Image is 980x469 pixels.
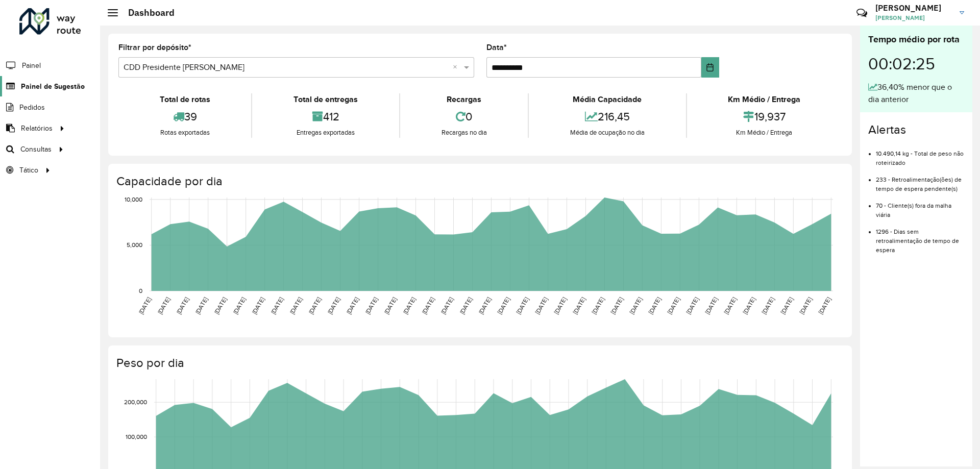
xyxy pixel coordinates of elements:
text: [DATE] [213,296,228,315]
div: Média de ocupação no dia [531,128,683,138]
li: 70 - Cliente(s) fora da malha viária [876,193,964,219]
span: Painel de Sugestão [21,81,85,92]
label: Data [486,41,507,54]
text: [DATE] [628,296,643,315]
text: [DATE] [439,296,454,315]
div: Tempo médio por rota [868,33,964,46]
text: [DATE] [798,296,813,315]
h4: Capacidade por dia [116,174,842,189]
text: [DATE] [534,296,549,315]
text: 200,000 [124,399,147,405]
span: Painel [22,60,41,71]
div: Km Médio / Entrega [690,93,839,106]
li: 1296 - Dias sem retroalimentação de tempo de espera [876,219,964,255]
text: 100,000 [126,433,147,440]
div: Total de entregas [255,93,396,106]
text: [DATE] [723,296,738,315]
div: Média Capacidade [531,93,683,106]
text: 0 [139,287,142,294]
text: [DATE] [269,296,284,315]
text: [DATE] [496,296,511,315]
text: [DATE] [364,296,379,315]
text: [DATE] [194,296,209,315]
text: [DATE] [817,296,832,315]
div: Entregas exportadas [255,128,396,138]
div: 36,40% menor que o dia anterior [868,81,964,106]
text: [DATE] [515,296,530,315]
text: [DATE] [779,296,794,315]
text: [DATE] [326,296,341,315]
h4: Alertas [868,122,964,137]
text: [DATE] [137,296,152,315]
text: [DATE] [666,296,681,315]
li: 10.490,14 kg - Total de peso não roteirizado [876,141,964,167]
text: [DATE] [232,296,247,315]
a: Contato Rápido [851,2,873,24]
button: Choose Date [701,57,719,78]
div: 00:02:25 [868,46,964,81]
div: Rotas exportadas [121,128,249,138]
text: [DATE] [288,296,303,315]
span: Tático [19,165,38,176]
div: 216,45 [531,106,683,128]
text: [DATE] [175,296,190,315]
span: Relatórios [21,123,53,134]
label: Filtrar por depósito [118,41,191,54]
text: [DATE] [704,296,719,315]
text: [DATE] [402,296,416,315]
text: 5,000 [127,242,142,249]
text: [DATE] [647,296,662,315]
text: [DATE] [553,296,568,315]
text: [DATE] [458,296,473,315]
text: [DATE] [685,296,700,315]
h2: Dashboard [118,7,175,18]
text: [DATE] [307,296,322,315]
text: [DATE] [742,296,756,315]
div: 0 [403,106,525,128]
text: [DATE] [251,296,265,315]
text: [DATE] [345,296,360,315]
div: Km Médio / Entrega [690,128,839,138]
div: Total de rotas [121,93,249,106]
text: 10,000 [125,196,142,203]
text: [DATE] [761,296,775,315]
text: [DATE] [383,296,398,315]
li: 233 - Retroalimentação(ões) de tempo de espera pendente(s) [876,167,964,193]
div: 412 [255,106,396,128]
div: 39 [121,106,249,128]
span: Consultas [20,144,52,155]
h4: Peso por dia [116,356,842,371]
div: Recargas no dia [403,128,525,138]
text: [DATE] [156,296,171,315]
span: Clear all [453,61,461,73]
div: 19,937 [690,106,839,128]
text: [DATE] [609,296,624,315]
span: [PERSON_NAME] [875,13,952,22]
text: [DATE] [477,296,492,315]
span: Pedidos [19,102,45,113]
div: Recargas [403,93,525,106]
text: [DATE] [421,296,435,315]
h3: [PERSON_NAME] [875,3,952,13]
text: [DATE] [572,296,586,315]
text: [DATE] [591,296,605,315]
